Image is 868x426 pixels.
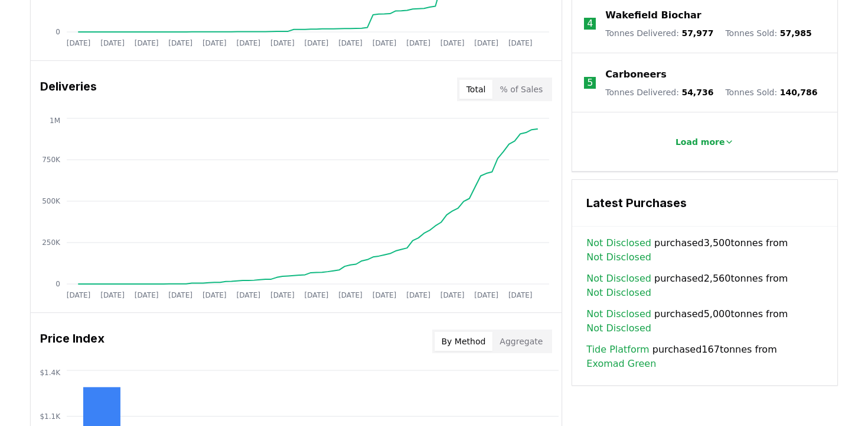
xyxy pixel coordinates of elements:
h3: Deliveries [40,78,97,101]
a: Not Disclosed [586,272,651,286]
tspan: [DATE] [100,39,125,47]
tspan: [DATE] [440,39,465,47]
tspan: 500K [42,197,61,205]
p: 5 [587,76,593,90]
tspan: [DATE] [100,291,125,299]
tspan: [DATE] [338,39,363,47]
tspan: [DATE] [67,39,91,47]
tspan: [DATE] [168,291,192,299]
tspan: [DATE] [474,39,498,47]
button: Load more [666,130,744,154]
span: purchased 167 tonnes from [586,343,823,371]
tspan: [DATE] [135,291,159,299]
span: 54,736 [681,88,713,97]
tspan: [DATE] [338,291,363,299]
tspan: [DATE] [508,291,533,299]
tspan: 1M [50,117,60,125]
h3: Price Index [40,330,105,353]
tspan: 750K [42,156,61,164]
tspan: [DATE] [203,291,227,299]
tspan: [DATE] [406,39,430,47]
span: 140,786 [780,88,818,97]
p: Tonnes Sold : [725,27,811,39]
a: Not Disclosed [586,321,651,335]
tspan: [DATE] [203,39,227,47]
tspan: [DATE] [270,291,295,299]
tspan: [DATE] [474,291,498,299]
p: Tonnes Delivered : [605,27,713,39]
p: Tonnes Sold : [725,86,817,98]
tspan: [DATE] [305,39,329,47]
tspan: [DATE] [67,291,91,299]
a: Not Disclosed [586,307,651,321]
tspan: $1.4K [40,369,61,377]
span: 57,977 [681,28,713,38]
a: Not Disclosed [586,286,651,300]
tspan: 0 [56,280,60,288]
tspan: [DATE] [305,291,329,299]
tspan: [DATE] [270,39,295,47]
p: Tonnes Delivered : [605,86,713,98]
tspan: 0 [56,28,60,36]
a: Exomad Green [586,357,656,371]
tspan: $1.1K [40,412,61,421]
tspan: [DATE] [508,39,533,47]
button: Aggregate [492,332,550,351]
tspan: [DATE] [373,291,397,299]
p: 4 [587,17,593,31]
tspan: 250K [42,238,61,247]
a: Tide Platform [586,343,649,357]
button: By Method [435,332,493,351]
a: Carboneers [605,67,666,82]
span: purchased 5,000 tonnes from [586,307,823,335]
a: Not Disclosed [586,236,651,250]
p: Load more [676,136,725,148]
a: Wakefield Biochar [605,8,701,22]
tspan: [DATE] [406,291,430,299]
span: 57,985 [780,28,812,38]
button: % of Sales [492,80,550,99]
span: purchased 2,560 tonnes from [586,272,823,300]
h3: Latest Purchases [586,194,823,212]
button: Total [459,80,493,99]
tspan: [DATE] [168,39,192,47]
tspan: [DATE] [135,39,159,47]
span: purchased 3,500 tonnes from [586,236,823,264]
tspan: [DATE] [373,39,397,47]
a: Not Disclosed [586,250,651,264]
tspan: [DATE] [440,291,465,299]
tspan: [DATE] [236,291,260,299]
tspan: [DATE] [236,39,260,47]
